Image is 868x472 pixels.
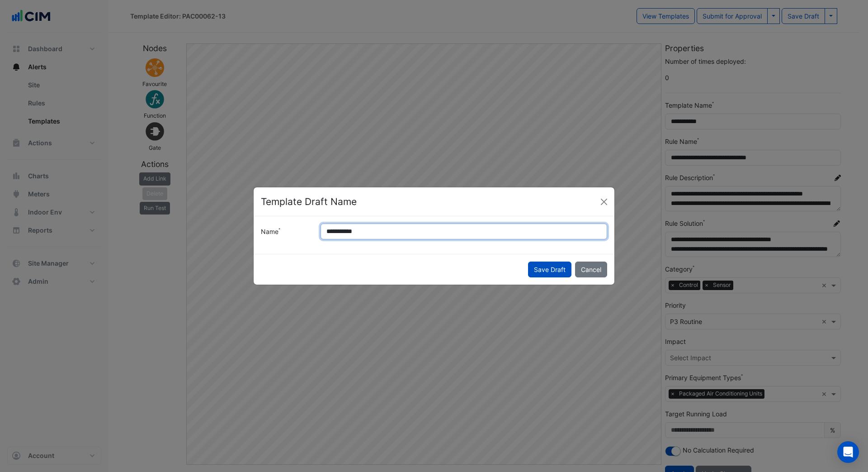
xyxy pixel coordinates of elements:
[575,262,607,277] button: Cancel
[255,224,315,239] label: Name
[597,195,611,209] button: Close
[528,262,571,277] button: Save Draft
[261,195,357,209] h4: Template Draft Name
[837,441,859,463] div: Open Intercom Messenger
